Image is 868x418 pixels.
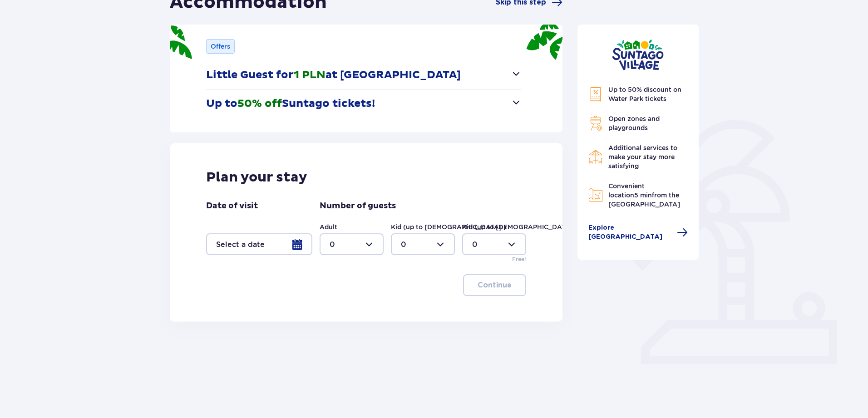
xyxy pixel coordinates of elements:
[612,39,664,71] img: Suntago Village
[588,188,603,202] img: Map Icon
[608,182,680,208] span: Convenient location from the [GEOGRAPHIC_DATA]
[294,68,325,82] span: 1 PLN
[206,97,375,111] p: Up to Suntago tickets!
[608,86,681,102] span: Up to 50% discount on Water Park tickets
[588,116,603,131] img: Grill Icon
[608,115,660,131] span: Open zones and playgrounds
[588,150,603,164] img: Restaurant Icon
[206,68,461,82] p: Little Guest for at [GEOGRAPHIC_DATA]
[206,169,307,186] p: Plan your stay
[206,201,258,212] p: Date of visit
[320,222,337,232] label: Adult
[588,223,672,242] span: Explore [GEOGRAPHIC_DATA]
[391,222,506,232] label: Kid (up to [DEMOGRAPHIC_DATA].)
[237,97,282,111] span: 50% off
[478,280,512,290] p: Continue
[463,274,526,296] button: Continue
[588,87,603,102] img: Discount Icon
[608,144,677,170] span: Additional services to make your stay more satisfying
[206,61,522,89] button: Little Guest for1 PLNat [GEOGRAPHIC_DATA]
[206,90,522,118] button: Up to50% offSuntago tickets!
[462,222,577,232] label: Kid (up to [DEMOGRAPHIC_DATA].)
[634,191,652,199] span: 5 min
[588,223,688,242] a: Explore [GEOGRAPHIC_DATA]
[211,42,230,51] p: Offers
[512,255,526,263] p: Free!
[320,201,396,212] p: Number of guests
